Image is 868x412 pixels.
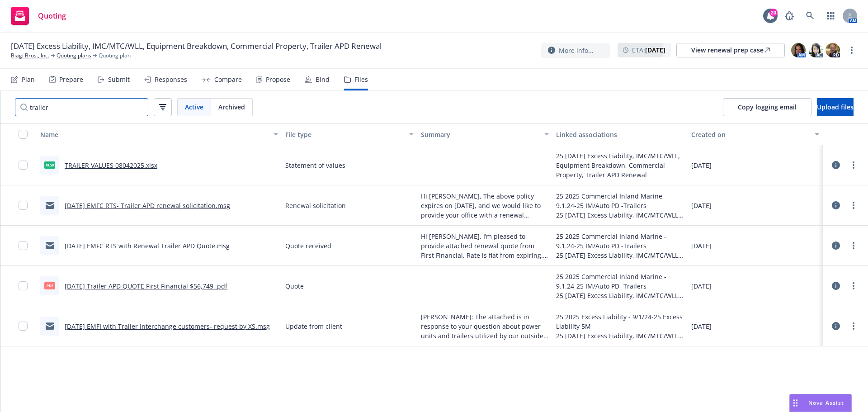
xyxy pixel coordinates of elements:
[848,200,859,211] a: more
[791,43,806,57] img: photo
[38,12,66,19] span: Quoting
[214,76,242,83] div: Compare
[676,43,785,57] a: View renewal prep case
[11,52,49,60] a: Biagi Bros., Inc.
[632,45,665,55] span: ETA :
[645,46,665,54] strong: [DATE]
[790,394,801,412] div: Drag to move
[688,123,823,145] button: Created on
[354,76,368,83] div: Files
[808,399,844,407] span: Nova Assist
[185,102,203,112] span: Active
[44,161,55,168] span: xlsx
[556,191,684,210] div: 25 2025 Commercial Inland Marine - 9.1.24-25 IM/Auto PD -Trailers
[285,281,304,291] span: Quote
[285,201,346,210] span: Renewal solicitation
[421,312,549,341] span: [PERSON_NAME]: The attached is in response to your question about power units and trailers utiliz...
[108,76,130,83] div: Submit
[556,251,684,260] div: 25 [DATE] Excess Liability, IMC/MTC/WLL, Equipment Breakdown, Commercial Property, Trailer APD Re...
[848,321,859,331] a: more
[723,98,811,116] button: Copy logging email
[65,322,270,331] a: [DATE] EMFI with Trailer Interchange customers- request by XS.msg
[691,43,770,57] div: View renewal prep case
[556,291,684,300] div: 25 [DATE] Excess Liability, IMC/MTC/WLL, Equipment Breakdown, Commercial Property, Trailer APD Re...
[421,232,549,260] span: Hi [PERSON_NAME], I’m pleased to provide attached renewal quote from First Financial. Rate is fla...
[155,76,187,83] div: Responses
[316,76,330,83] div: Bind
[22,76,35,83] div: Plan
[780,7,798,25] a: Report a Bug
[848,280,859,291] a: more
[789,394,852,412] button: Nova Assist
[556,312,684,331] div: 25 2025 Excess Liability - 9/1/24-25 Excess Liability 5M
[556,272,684,291] div: 25 2025 Commercial Inland Marine - 9.1.24-25 IM/Auto PD -Trailers
[691,161,712,170] span: [DATE]
[19,322,28,331] input: Toggle Row Selected
[15,98,148,116] input: Search by keyword...
[541,43,610,58] button: More info...
[285,130,403,139] div: File type
[218,102,245,112] span: Archived
[59,76,83,83] div: Prepare
[57,52,91,60] a: Quoting plans
[691,201,712,210] span: [DATE]
[556,210,684,220] div: 25 [DATE] Excess Liability, IMC/MTC/WLL, Equipment Breakdown, Commercial Property, Trailer APD Re...
[266,76,290,83] div: Propose
[421,191,549,220] span: Hi [PERSON_NAME], The above policy expires on [DATE], and we would like to provide your office wi...
[40,130,268,139] div: Name
[848,160,859,170] a: more
[817,98,854,116] button: Upload files
[65,242,230,250] a: [DATE] EMFC RTS with Renewal Trailer APD Quote.msg
[19,281,28,290] input: Toggle Row Selected
[826,43,840,57] img: photo
[7,3,70,28] a: Quoting
[421,130,539,139] div: Summary
[691,241,712,251] span: [DATE]
[808,43,823,57] img: photo
[822,7,840,25] a: Switch app
[19,241,28,250] input: Toggle Row Selected
[846,45,857,56] a: more
[738,103,797,111] span: Copy logging email
[801,7,819,25] a: Search
[65,201,230,210] a: [DATE] EMFC RTS- Trailer APD renewal solicitation.msg
[691,281,712,291] span: [DATE]
[285,322,342,331] span: Update from client
[848,240,859,251] a: more
[11,41,382,52] span: [DATE] Excess Liability, IMC/MTC/WLL, Equipment Breakdown, Commercial Property, Trailer APD Renewal
[559,46,594,55] span: More info...
[556,331,684,341] div: 25 [DATE] Excess Liability, IMC/MTC/WLL, Equipment Breakdown, Commercial Property, Trailer APD Re...
[691,130,809,139] div: Created on
[817,103,854,111] span: Upload files
[65,161,157,170] a: TRAILER VALUES 08042025.xlsx
[19,201,28,210] input: Toggle Row Selected
[285,241,331,251] span: Quote received
[417,123,552,145] button: Summary
[552,123,688,145] button: Linked associations
[99,52,131,60] span: Quoting plan
[37,123,282,145] button: Name
[769,9,778,17] div: 20
[691,322,712,331] span: [DATE]
[556,151,684,180] div: 25 [DATE] Excess Liability, IMC/MTC/WLL, Equipment Breakdown, Commercial Property, Trailer APD Re...
[556,130,684,139] div: Linked associations
[282,123,417,145] button: File type
[285,161,345,170] span: Statement of values
[19,130,28,139] input: Select all
[556,232,684,251] div: 25 2025 Commercial Inland Marine - 9.1.24-25 IM/Auto PD -Trailers
[44,282,55,289] span: pdf
[65,282,227,290] a: [DATE] Trailer APD QUOTE First Financial $56,749 .pdf
[19,161,28,170] input: Toggle Row Selected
